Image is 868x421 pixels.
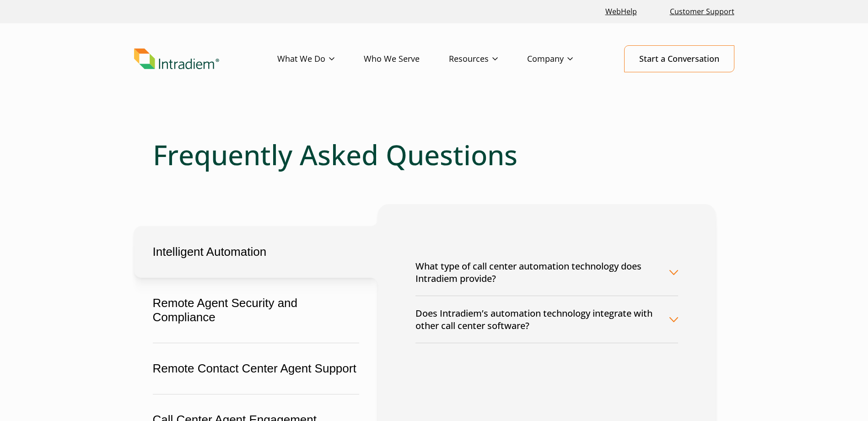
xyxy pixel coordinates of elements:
a: Link opens in a new window [602,2,641,22]
a: Resources [449,46,527,72]
a: Customer Support [666,2,738,22]
button: Remote Contact Center Agent Support [134,343,378,394]
a: Link to homepage of Intradiem [134,49,277,70]
h1: Frequently Asked Questions [153,138,716,171]
a: Start a Conversation [624,45,734,72]
button: Does Intradiem’s automation technology integrate with other call center software? [415,296,678,343]
a: Company [527,46,602,72]
button: What type of call center automation technology does Intradiem provide? [415,249,678,296]
button: Remote Agent Security and Compliance [134,277,378,343]
img: Intradiem [134,49,219,70]
a: What We Do [277,46,364,72]
button: Intelligent Automation [134,226,378,278]
a: Who We Serve [364,46,449,72]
